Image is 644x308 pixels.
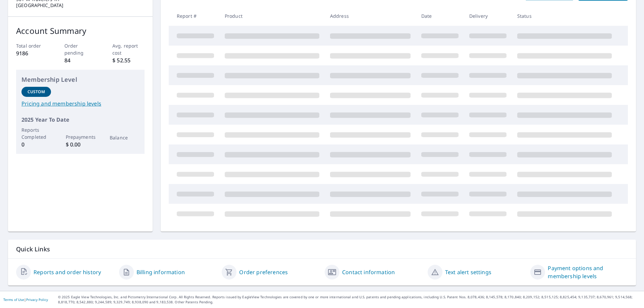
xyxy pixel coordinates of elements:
p: 84 [64,56,97,64]
a: Pricing and membership levels [21,100,139,108]
th: Delivery [464,6,512,26]
p: © 2025 Eagle View Technologies, Inc. and Pictometry International Corp. All Rights Reserved. Repo... [58,295,641,305]
a: Reports and order history [34,268,101,276]
a: Order preferences [239,268,288,276]
a: Contact information [342,268,395,276]
p: 0 [21,140,51,148]
p: Prepayments [66,133,95,140]
th: Date [416,6,464,26]
p: Account Summary [16,25,145,37]
a: Privacy Policy [26,297,48,302]
th: Address [325,6,416,26]
p: Balance [110,134,139,141]
a: Terms of Use [3,297,24,302]
p: Avg. report cost [112,42,145,56]
p: $ 52.55 [112,56,145,64]
p: 2025 Year To Date [21,116,139,124]
p: | [3,298,48,302]
p: Reports Completed [21,126,51,140]
p: Order pending [64,42,97,56]
p: Total order [16,42,48,49]
th: Product [219,6,325,26]
p: $ 0.00 [66,140,95,148]
a: Payment options and membership levels [548,264,628,280]
p: Quick Links [16,245,628,253]
a: Billing information [137,268,185,276]
p: 9186 [16,49,48,57]
p: Custom [28,89,45,95]
a: Text alert settings [445,268,491,276]
p: [GEOGRAPHIC_DATA] [16,2,123,8]
p: Membership Level [21,75,139,84]
th: Status [512,6,617,26]
th: Report # [169,6,219,26]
